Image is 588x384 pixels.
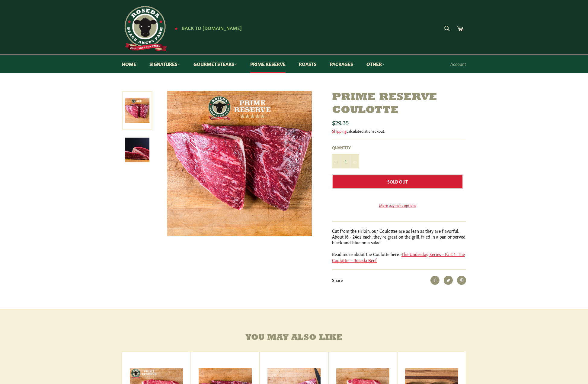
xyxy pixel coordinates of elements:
span: Share [332,277,343,283]
span: $29.35 [332,118,349,126]
a: Other [360,55,391,73]
span: Back to [DOMAIN_NAME] [182,24,242,31]
span: ★ [174,26,178,31]
a: Home [116,55,142,73]
a: Signatures [143,55,186,73]
span: Sold Out [387,178,408,184]
label: Quantity [332,145,359,150]
p: Cut from the sirloin, our Coulottes are as lean as they are flavorful. About 16 - 24oz each, they... [332,228,466,246]
a: Roasts [293,55,323,73]
h1: Prime Reserve Coulotte [332,91,466,117]
img: Prime Reserve Coulotte [125,138,149,162]
button: Sold Out [332,174,463,189]
img: Prime Reserve Coulotte [167,91,312,236]
a: Prime Reserve [244,55,292,73]
a: Account [447,55,469,73]
h4: You may also like [122,333,466,343]
a: More payment options [332,203,463,208]
a: Packages [324,55,359,73]
a: The Underdog Series - Part 1: The Coulotte – Roseda Beef [332,251,465,263]
p: Read more about the Coulotte here - [332,251,466,263]
img: Roseda Beef [122,6,167,51]
button: Increase item quantity by one [350,154,359,168]
div: calculated at checkout. [332,128,466,134]
a: Gourmet Steaks [187,55,243,73]
button: Reduce item quantity by one [332,154,341,168]
a: Shipping [332,128,347,134]
a: ★ Back to [DOMAIN_NAME] [171,26,242,31]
